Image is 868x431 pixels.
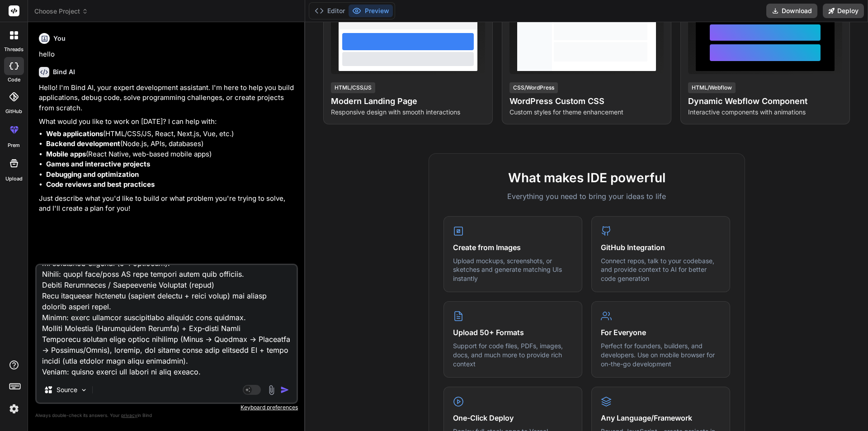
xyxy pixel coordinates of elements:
h4: Any Language/Framework [601,412,721,423]
p: Custom styles for theme enhancement [509,108,664,117]
label: threads [4,46,24,53]
div: HTML/Webflow [688,82,736,93]
button: Preview [349,5,393,17]
textarea: lore 2 ipsum dolo (SIT) ametc adipisc elitsed doeiusm Temporinci Utlaboreetd & Magnaa Enimadmi Ve... [37,265,297,377]
div: HTML/CSS/JS [331,82,375,93]
h4: Create from Images [453,242,573,253]
h4: GitHub Integration [601,242,721,253]
strong: Backend development [46,139,120,148]
li: (React Native, web-based mobile apps) [46,149,296,160]
p: Everything you need to bring your ideas to life [443,191,730,202]
h2: What makes IDE powerful [443,168,730,187]
h4: One-Click Deploy [453,412,573,423]
img: settings [6,401,22,417]
label: code [8,76,20,84]
li: (Node.js, APIs, databases) [46,139,296,149]
label: Upload [5,175,23,183]
strong: Mobile apps [46,150,86,158]
strong: Web applications [46,129,103,138]
button: Deploy [823,4,864,18]
img: icon [280,385,289,394]
h6: Bind AI [53,67,75,76]
p: Keyboard preferences [35,404,298,411]
p: Interactive components with animations [688,108,842,117]
h4: For Everyone [601,327,721,338]
p: hello [39,49,296,60]
strong: Games and interactive projects [46,160,150,168]
p: Support for code files, PDFs, images, docs, and much more to provide rich context [453,341,573,368]
p: Just describe what you'd like to build or what problem you're trying to solve, and I'll create a ... [39,194,296,214]
div: CSS/WordPress [509,82,558,93]
img: Pick Models [80,386,88,394]
h6: You [53,34,66,43]
img: attachment [266,385,277,395]
label: GitHub [5,108,22,115]
p: Upload mockups, screenshots, or sketches and generate matching UIs instantly [453,256,573,283]
h4: WordPress Custom CSS [509,95,664,108]
p: Perfect for founders, builders, and developers. Use on mobile browser for on-the-go development [601,341,721,368]
h4: Modern Landing Page [331,95,485,108]
span: Choose Project [34,7,88,16]
h4: Upload 50+ Formats [453,327,573,338]
p: Hello! I'm Bind AI, your expert development assistant. I'm here to help you build applications, d... [39,83,296,114]
p: Responsive design with smooth interactions [331,108,485,117]
h4: Dynamic Webflow Component [688,95,842,108]
label: prem [8,142,20,149]
p: Connect repos, talk to your codebase, and provide context to AI for better code generation [601,256,721,283]
strong: Code reviews and best practices [46,180,155,189]
button: Editor [311,5,349,17]
li: (HTML/CSS/JS, React, Next.js, Vue, etc.) [46,129,296,139]
p: What would you like to work on [DATE]? I can help with: [39,117,296,127]
span: privacy [121,412,137,418]
strong: Debugging and optimization [46,170,139,179]
p: Always double-check its answers. Your in Bind [35,411,298,420]
p: Source [57,385,77,394]
button: Download [766,4,817,18]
